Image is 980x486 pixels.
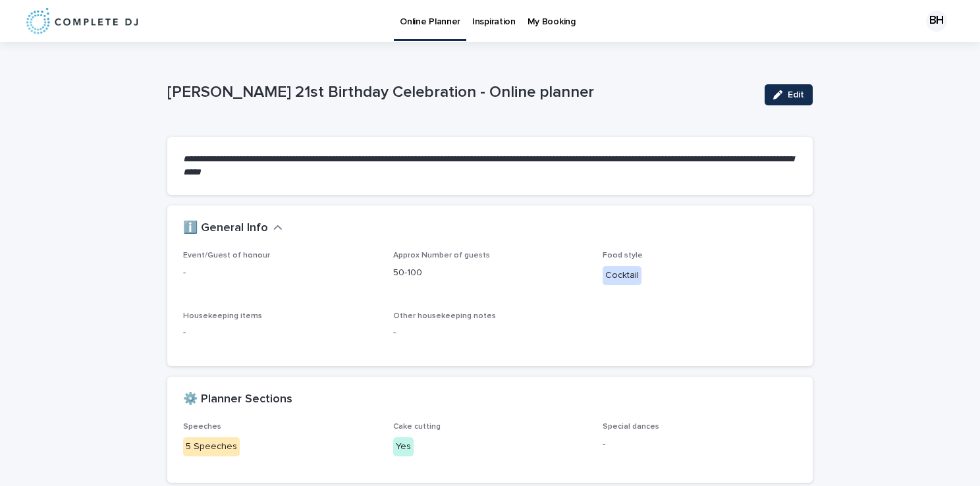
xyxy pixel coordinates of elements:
button: ℹ️ General Info [183,221,283,236]
span: Food style [603,252,643,259]
p: - [603,437,797,451]
img: 8nP3zCmvR2aWrOmylPw8 [26,8,138,34]
span: Edit [788,90,804,99]
span: Approx Number of guests [393,252,490,259]
span: Speeches [183,423,221,431]
button: Edit [765,84,813,105]
p: - [183,326,377,340]
p: 50-100 [393,266,587,280]
h2: ⚙️ Planner Sections [183,392,292,407]
span: Cake cutting [393,423,441,431]
p: - [183,266,377,280]
div: Yes [393,437,414,456]
p: - [393,326,587,340]
span: Housekeeping items [183,312,262,320]
div: Cocktail [603,266,641,285]
div: 5 Speeches [183,437,240,456]
span: Event/Guest of honour [183,252,270,259]
h2: ℹ️ General Info [183,221,268,236]
p: [PERSON_NAME] 21st Birthday Celebration - Online planner [167,83,754,102]
div: BH [926,11,947,32]
span: Other housekeeping notes [393,312,496,320]
span: Special dances [603,423,659,431]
